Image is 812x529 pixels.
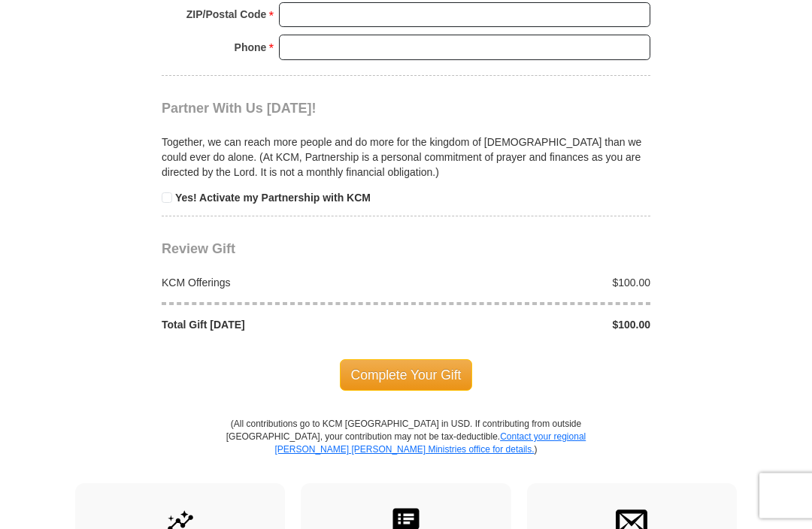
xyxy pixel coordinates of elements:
[162,242,235,257] span: Review Gift
[154,276,407,291] div: KCM Offerings
[162,135,650,180] p: Together, we can reach more people and do more for the kingdom of [DEMOGRAPHIC_DATA] than we coul...
[186,5,267,26] strong: ZIP/Postal Code
[406,318,659,333] div: $100.00
[226,419,586,484] p: (All contributions go to KCM [GEOGRAPHIC_DATA] in USD. If contributing from outside [GEOGRAPHIC_D...
[162,101,317,116] span: Partner With Us [DATE]!
[235,38,267,59] strong: Phone
[406,276,659,291] div: $100.00
[175,192,371,204] strong: Yes! Activate my Partnership with KCM
[154,318,407,333] div: Total Gift [DATE]
[340,360,473,391] span: Complete Your Gift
